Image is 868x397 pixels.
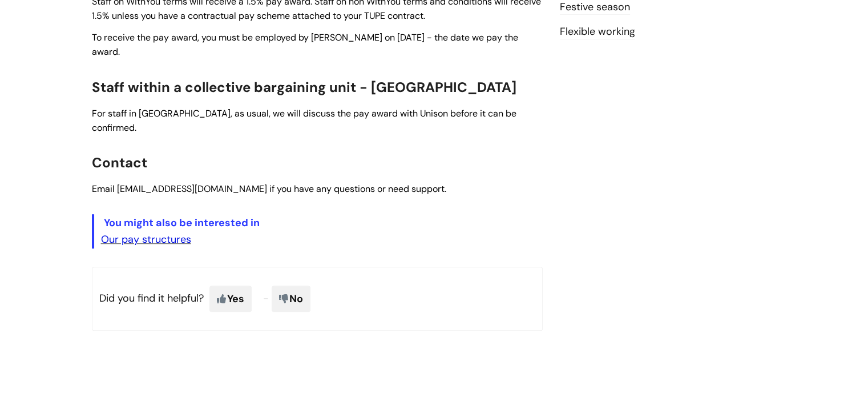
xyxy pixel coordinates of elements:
a: Our pay structures [101,232,191,246]
span: For staff in [GEOGRAPHIC_DATA], as usual, we will discuss the pay award with Unison before it can... [92,107,516,134]
span: Staff within a collective bargaining unit - [GEOGRAPHIC_DATA] [92,78,516,96]
span: Contact [92,154,147,171]
a: Flexible working [560,25,635,39]
span: You might also be interested in [104,216,260,230]
span: Email [EMAIL_ADDRESS][DOMAIN_NAME] if you have any questions or need support. [92,183,446,195]
p: Did you find it helpful? [92,267,543,331]
span: To receive the pay award, you must be employed by [PERSON_NAME] on [DATE] - the date we pay the a... [92,31,518,58]
span: No [272,286,310,312]
span: Yes [209,286,252,312]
